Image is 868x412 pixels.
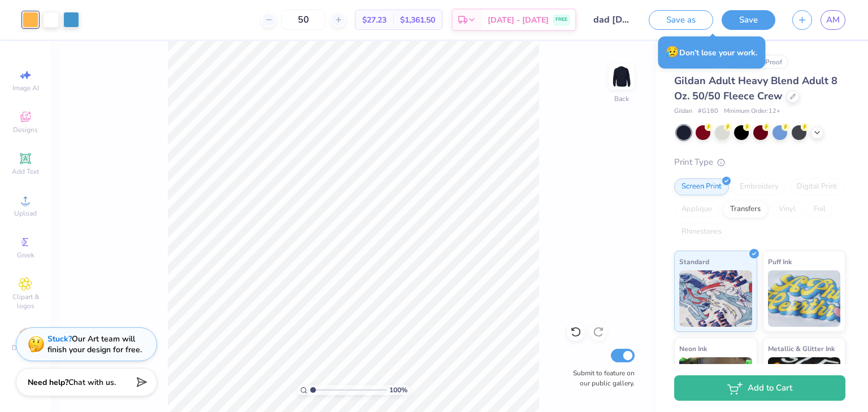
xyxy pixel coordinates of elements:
span: Designs [13,125,38,134]
div: Embroidery [732,178,786,195]
span: [DATE] - [DATE] [488,14,549,26]
div: Print Type [674,156,845,169]
div: Transfers [723,201,768,218]
span: Chat with us. [68,377,116,388]
span: Standard [679,256,709,268]
button: Save [722,10,775,30]
input: – – [281,10,325,30]
span: Gildan [674,107,692,116]
div: Screen Print [674,178,729,195]
div: Don’t lose your work. [658,36,765,68]
div: Applique [674,201,719,218]
span: Greek [17,251,34,260]
img: Back [610,65,633,88]
button: Add to Cart [674,375,845,401]
span: $1,361.50 [400,14,435,26]
strong: Stuck? [47,334,72,344]
img: Puff Ink [768,270,841,327]
div: Foil [806,201,833,218]
span: Minimum Order: 12 + [724,107,780,116]
span: $27.23 [362,14,387,26]
span: Gildan Adult Heavy Blend Adult 8 Oz. 50/50 Fleece Crew [674,74,837,103]
div: Back [614,94,629,104]
span: Puff Ink [768,256,792,268]
strong: Need help? [28,377,68,388]
span: FREE [555,16,567,24]
input: Untitled Design [585,8,640,31]
span: AM [826,14,840,27]
a: AM [821,10,845,30]
img: Standard [679,270,752,327]
label: Submit to feature on our public gallery. [567,368,635,388]
span: Image AI [12,84,39,93]
button: Save as [649,10,713,30]
div: Rhinestones [674,223,729,240]
span: 100 % [389,385,407,395]
div: Our Art team will finish your design for free. [47,334,142,355]
span: Neon Ink [679,343,707,354]
span: # G180 [698,107,718,116]
span: Decorate [12,343,39,352]
span: Add Text [12,167,39,176]
div: Vinyl [771,201,803,218]
span: Upload [14,209,37,218]
span: Metallic & Glitter Ink [768,343,835,354]
span: Clipart & logos [6,292,45,310]
div: Digital Print [789,178,844,195]
span: 😥 [666,45,679,59]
